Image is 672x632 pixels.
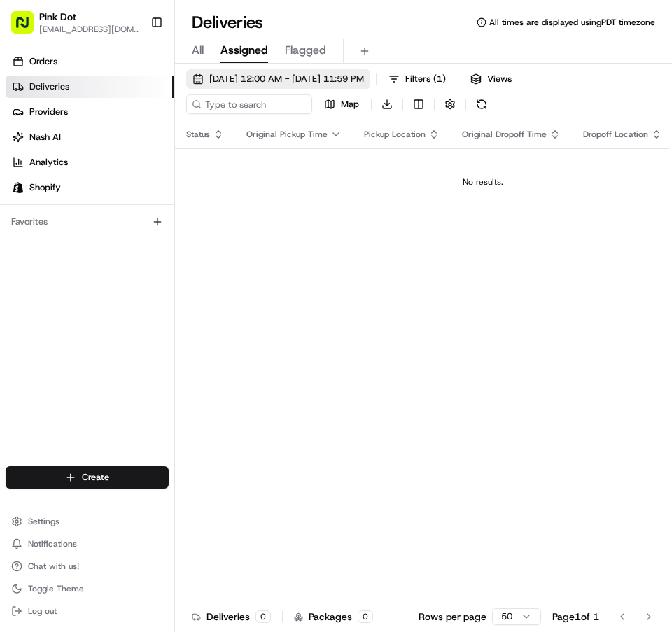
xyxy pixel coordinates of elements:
[13,182,24,193] img: Shopify logo
[113,307,230,332] a: 💻API Documentation
[82,471,109,484] span: Create
[472,94,491,114] button: Refresh
[28,605,57,617] span: Log out
[294,610,373,624] div: Packages
[14,314,25,325] div: 📗
[186,129,210,140] span: Status
[192,610,271,624] div: Deliveries
[6,579,169,598] button: Toggle Theme
[43,217,149,228] span: Wisdom [PERSON_NAME]
[220,42,268,59] span: Assigned
[29,181,61,194] span: Shopify
[462,129,547,140] span: Original Dropoff Time
[14,14,42,42] img: Nash
[6,151,174,174] a: Analytics
[6,101,174,123] a: Providers
[132,313,225,327] span: API Documentation
[192,11,263,34] h1: Deliveries
[29,106,68,118] span: Providers
[29,55,57,68] span: Orders
[6,211,169,233] div: Favorites
[39,24,139,35] button: [EMAIL_ADDRESS][DOMAIN_NAME]
[28,313,107,327] span: Knowledge Base
[124,255,153,266] span: [DATE]
[28,583,84,594] span: Toggle Theme
[14,182,90,193] div: Past conversations
[36,90,231,105] input: Clear
[192,42,204,59] span: All
[6,601,169,621] button: Log out
[152,217,157,228] span: •
[8,307,113,332] a: 📗Knowledge Base
[358,610,373,623] div: 0
[6,126,174,148] a: Nash AI
[318,94,365,114] button: Map
[28,538,77,549] span: Notifications
[552,610,599,624] div: Page 1 of 1
[99,346,169,358] a: Powered byPylon
[186,69,370,89] button: [DATE] 12:00 AM - [DATE] 11:59 PM
[139,347,169,358] span: Pylon
[6,6,145,39] button: Pink Dot[EMAIL_ADDRESS][DOMAIN_NAME]
[583,129,648,140] span: Dropoff Location
[217,179,255,196] button: See all
[6,76,174,98] a: Deliveries
[63,134,230,148] div: Start new chat
[116,255,121,266] span: •
[487,73,512,85] span: Views
[382,69,452,89] button: Filters(1)
[341,98,359,111] span: Map
[28,561,79,572] span: Chat with us!
[285,42,326,59] span: Flagged
[6,534,169,554] button: Notifications
[255,610,271,623] div: 0
[14,241,36,264] img: David kim
[238,138,255,155] button: Start new chat
[6,50,174,73] a: Orders
[29,80,69,93] span: Deliveries
[28,218,39,229] img: 1736555255976-a54dd68f-1ca7-489b-9aae-adbdc363a1c4
[6,556,169,576] button: Chat with us!
[28,516,59,527] span: Settings
[29,131,61,143] span: Nash AI
[489,17,655,28] span: All times are displayed using PDT timezone
[433,73,446,85] span: ( 1 )
[160,217,188,228] span: [DATE]
[39,10,76,24] button: Pink Dot
[405,73,446,85] span: Filters
[364,129,426,140] span: Pickup Location
[118,314,129,325] div: 💻
[63,148,192,159] div: We're available if you need us!
[464,69,518,89] button: Views
[43,255,113,266] span: [PERSON_NAME]
[29,156,68,169] span: Analytics
[14,204,36,231] img: Wisdom Oko
[6,466,169,489] button: Create
[14,56,255,78] p: Welcome 👋
[186,94,312,114] input: Type to search
[209,73,364,85] span: [DATE] 12:00 AM - [DATE] 11:59 PM
[6,176,174,199] a: Shopify
[29,134,55,159] img: 9188753566659_6852d8bf1fb38e338040_72.png
[6,512,169,531] button: Settings
[246,129,328,140] span: Original Pickup Time
[419,610,486,624] p: Rows per page
[14,134,39,159] img: 1736555255976-a54dd68f-1ca7-489b-9aae-adbdc363a1c4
